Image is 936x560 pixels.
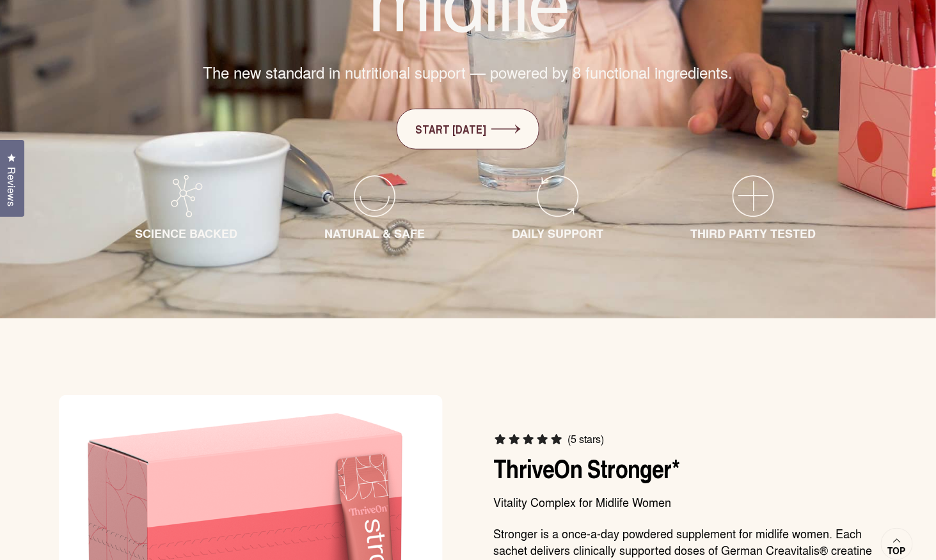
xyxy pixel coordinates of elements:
[397,109,539,150] a: START [DATE]
[512,225,604,242] span: DAILY SUPPORT
[325,225,425,242] span: NATURAL & SAFE
[888,545,906,557] span: Top
[494,449,680,486] a: ThriveOn Stronger*
[691,225,816,242] span: THIRD PARTY TESTED
[3,167,20,206] span: Reviews
[494,450,680,488] span: ThriveOn Stronger*
[203,61,733,83] span: The new standard in nutritional support — powered by 8 functional ingredients.
[494,494,878,510] p: Vitality Complex for Midlife Women
[568,433,605,446] span: (5 stars)
[136,225,238,242] span: SCIENCE BACKED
